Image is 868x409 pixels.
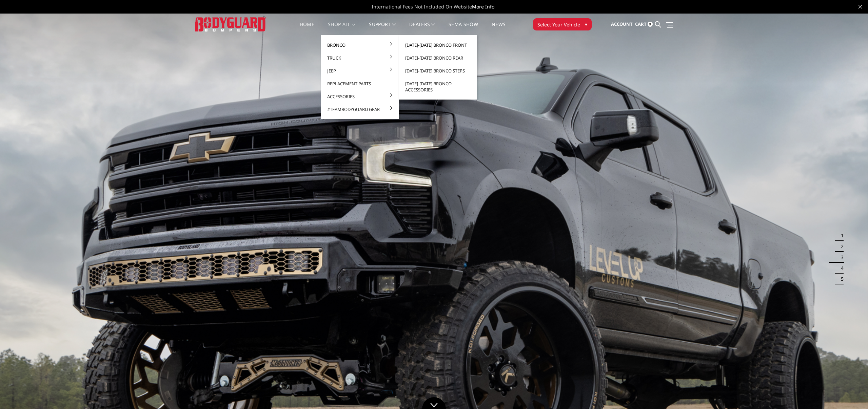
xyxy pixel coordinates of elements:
[422,397,446,409] a: Click to Down
[533,18,592,30] button: Select Your Vehicle
[324,51,396,64] a: Truck
[324,90,396,103] a: Accessories
[537,21,580,28] span: Select Your Vehicle
[402,64,474,77] a: [DATE]-[DATE] Bronco Steps
[635,21,647,27] span: Cart
[492,22,506,35] a: News
[324,77,396,90] a: Replacement Parts
[837,230,844,241] button: 1 of 5
[324,39,396,51] a: Bronco
[300,22,314,35] a: Home
[472,3,494,10] a: More Info
[611,21,633,27] span: Account
[402,39,474,51] a: [DATE]-[DATE] Bronco Front
[834,376,868,409] iframe: Chat Widget
[369,22,396,35] a: Support
[409,22,435,35] a: Dealers
[837,241,844,252] button: 2 of 5
[635,15,653,34] a: Cart 0
[837,252,844,263] button: 3 of 5
[449,22,478,35] a: SEMA Show
[328,22,355,35] a: shop all
[837,263,844,274] button: 4 of 5
[195,17,266,31] img: BODYGUARD BUMPERS
[402,77,474,96] a: [DATE]-[DATE] Bronco Accessories
[402,51,474,64] a: [DATE]-[DATE] Bronco Rear
[324,103,396,116] a: #TeamBodyguard Gear
[585,21,587,28] span: ▾
[648,22,653,27] span: 0
[324,64,396,77] a: Jeep
[611,15,633,34] a: Account
[837,274,844,284] button: 5 of 5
